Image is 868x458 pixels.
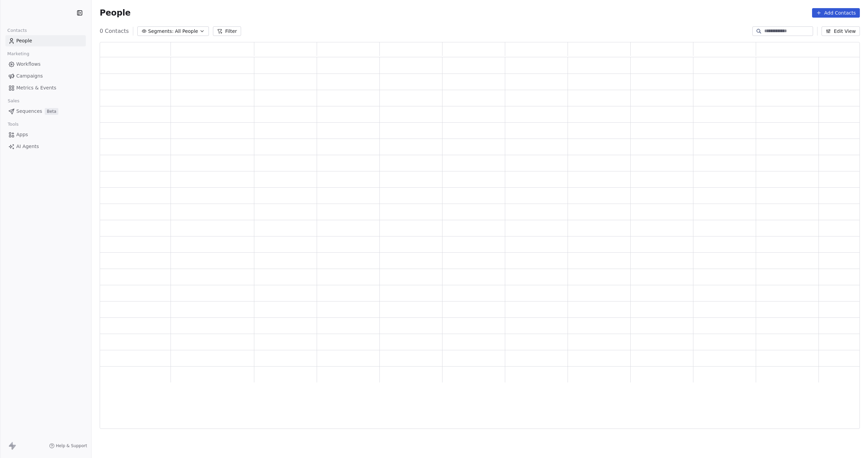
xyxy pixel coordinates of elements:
span: Sequences [16,108,42,115]
span: Metrics & Events [16,84,56,91]
span: All People [175,28,198,35]
div: grid [100,57,860,429]
span: Beta [45,108,58,115]
span: People [100,8,131,18]
a: Metrics & Events [5,82,86,93]
span: Campaigns [16,72,43,80]
span: Apps [16,131,28,138]
a: Apps [5,129,86,140]
span: Tools [5,119,21,129]
span: Workflows [16,61,41,68]
span: 0 Contacts [100,27,129,35]
a: Workflows [5,59,86,70]
span: People [16,37,32,44]
span: Marketing [4,49,32,59]
a: People [5,35,86,46]
button: Edit View [822,26,860,36]
a: SequencesBeta [5,106,86,117]
span: Sales [5,96,22,106]
button: Add Contacts [812,8,860,18]
span: AI Agents [16,143,39,150]
a: Help & Support [49,443,87,449]
span: Contacts [4,25,30,36]
button: Filter [213,26,241,36]
span: Help & Support [56,443,87,449]
a: AI Agents [5,141,86,152]
span: Segments: [148,28,174,35]
a: Campaigns [5,70,86,82]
